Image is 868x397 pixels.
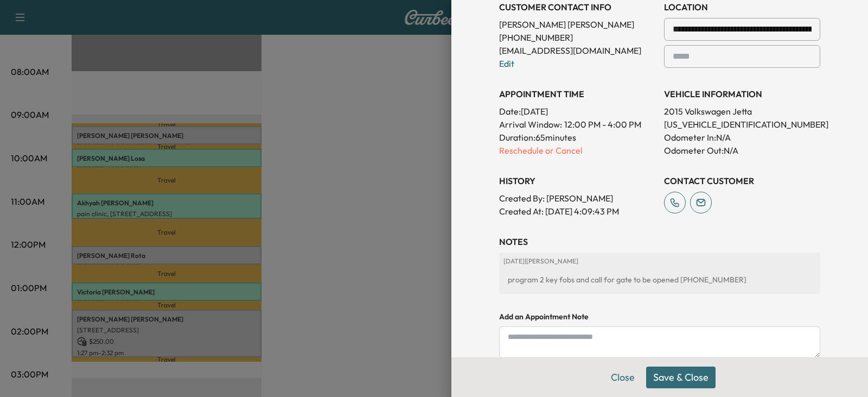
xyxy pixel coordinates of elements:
[499,58,514,69] a: Edit
[499,44,655,57] p: [EMAIL_ADDRESS][DOMAIN_NAME]
[664,1,820,14] h3: LOCATION
[664,87,820,100] h3: VEHICLE INFORMATION
[499,205,655,218] p: Created At : [DATE] 4:09:43 PM
[499,235,820,248] h3: NOTES
[499,144,655,157] p: Reschedule or Cancel
[646,367,716,388] button: Save & Close
[499,118,655,131] p: Arrival Window:
[503,257,816,266] p: [DATE] | [PERSON_NAME]
[499,105,655,118] p: Date: [DATE]
[499,87,655,100] h3: APPOINTMENT TIME
[499,31,655,44] p: [PHONE_NUMBER]
[664,174,820,187] h3: CONTACT CUSTOMER
[503,270,816,289] div: program 2 key fobs and call for gate to be opened [PHONE_NUMBER]
[664,118,820,131] p: [US_VEHICLE_IDENTIFICATION_NUMBER]
[499,174,655,187] h3: History
[499,311,820,322] h4: Add an Appointment Note
[604,367,642,388] button: Close
[664,131,820,144] p: Odometer In: N/A
[499,1,655,14] h3: CUSTOMER CONTACT INFO
[499,192,655,205] p: Created By : [PERSON_NAME]
[664,105,820,118] p: 2015 Volkswagen Jetta
[499,131,655,144] p: Duration: 65 minutes
[664,144,820,157] p: Odometer Out: N/A
[499,18,655,31] p: [PERSON_NAME] [PERSON_NAME]
[564,118,641,131] span: 12:00 PM - 4:00 PM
